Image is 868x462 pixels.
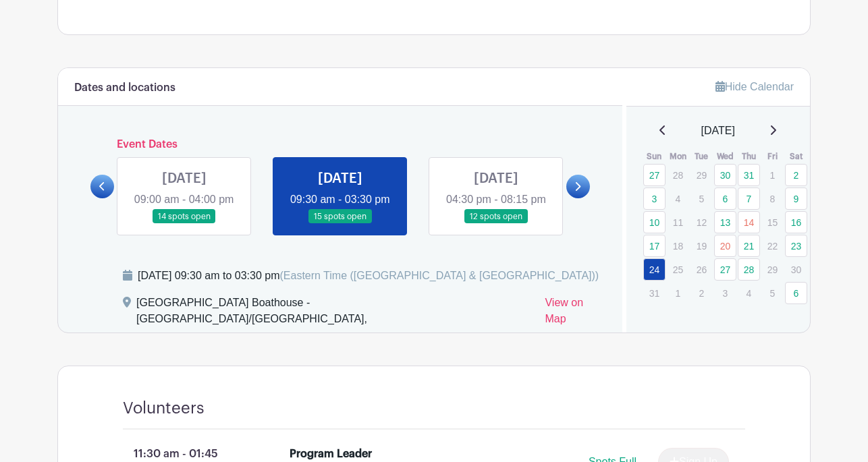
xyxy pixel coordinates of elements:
[714,235,736,257] a: 20
[737,150,761,163] th: Thu
[667,283,689,304] p: 1
[785,259,807,280] p: 30
[74,82,175,94] h6: Dates and locations
[714,187,736,210] a: 6
[643,211,666,233] a: 10
[714,258,736,281] a: 27
[667,235,689,256] p: 18
[643,258,666,281] a: 24
[136,295,534,333] div: [GEOGRAPHIC_DATA] Boathouse - [GEOGRAPHIC_DATA]/[GEOGRAPHIC_DATA],
[643,164,666,186] a: 27
[667,259,689,280] p: 25
[643,235,666,257] a: 17
[738,211,760,233] a: 14
[690,259,713,280] p: 26
[714,283,736,304] p: 3
[785,235,807,257] a: 23
[701,123,735,139] span: [DATE]
[666,150,690,163] th: Mon
[690,283,713,304] p: 2
[690,235,713,256] p: 19
[784,150,808,163] th: Sat
[761,165,784,185] p: 1
[690,150,713,163] th: Tue
[761,283,784,304] p: 5
[690,165,713,185] p: 29
[761,212,784,233] p: 15
[123,399,205,418] h4: Volunteers
[643,150,666,163] th: Sun
[279,270,599,281] span: (Eastern Time ([GEOGRAPHIC_DATA] & [GEOGRAPHIC_DATA]))
[690,212,713,233] p: 12
[545,295,605,333] a: View on Map
[738,283,760,304] p: 4
[738,164,760,186] a: 31
[714,211,736,233] a: 13
[643,283,666,304] p: 31
[714,164,736,186] a: 30
[667,165,689,185] p: 28
[690,188,713,209] p: 5
[761,235,784,256] p: 22
[667,188,689,209] p: 4
[761,259,784,280] p: 29
[785,187,807,210] a: 9
[715,81,794,92] a: Hide Calendar
[643,187,666,210] a: 3
[667,212,689,233] p: 11
[761,188,784,209] p: 8
[738,258,760,281] a: 28
[761,150,784,163] th: Fri
[738,235,760,257] a: 21
[138,268,599,284] div: [DATE] 09:30 am to 03:30 pm
[785,164,807,186] a: 2
[785,282,807,304] a: 6
[713,150,737,163] th: Wed
[738,187,760,210] a: 7
[785,211,807,233] a: 16
[114,138,566,151] h6: Event Dates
